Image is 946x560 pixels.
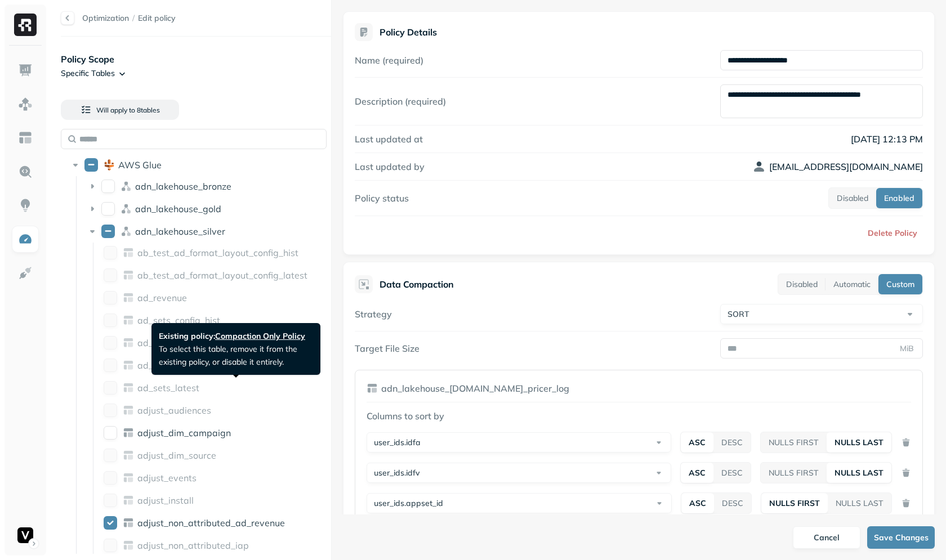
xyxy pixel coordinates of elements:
button: user_ids.appset_id [367,493,672,513]
button: ad_revenue [104,291,117,304]
button: ASC [681,432,713,453]
div: ab_test_ad_format_layout_config_histab_test_ad_format_layout_config_hist [99,244,339,262]
button: NULLS FIRST [761,432,827,453]
button: Disabled [829,188,876,208]
button: NULLS LAST [828,493,891,513]
p: adjust_events [137,472,197,483]
button: Cancel [793,526,860,549]
div: adjust_non_attributed_ad_revenueadjust_non_attributed_ad_revenue [99,514,339,532]
button: ad_sets_config_hist [104,313,117,327]
button: NULLS FIRST [761,463,827,483]
img: Insights [18,198,33,213]
div: ad_sets_histad_sets_hist [99,356,339,374]
p: ad_revenue [137,292,187,303]
p: [EMAIL_ADDRESS][DOMAIN_NAME] [769,160,923,173]
label: Policy status [355,192,409,204]
nav: breadcrumb [82,13,176,24]
label: Name (required) [355,55,423,66]
p: [DATE] 12:13 PM [720,132,923,146]
button: adn_lakehouse_silver [101,225,115,238]
button: ad_sets_hist [104,359,117,372]
p: ab_test_ad_format_layout_config_latest [137,270,307,281]
p: adjust_non_attributed_iap [137,540,249,551]
p: Policy Details [380,26,437,38]
button: DESC [714,493,751,513]
img: Dashboard [18,63,33,78]
label: Target File Size [355,343,420,354]
p: adjust_non_attributed_ad_revenue [137,517,285,528]
div: ab_test_ad_format_layout_config_latestab_test_ad_format_layout_config_latest [99,266,339,284]
button: Delete Policy [859,223,923,243]
img: Asset Explorer [18,131,33,145]
button: adjust_non_attributed_ad_revenue [104,516,117,530]
button: ab_test_ad_format_layout_config_latest [104,268,117,282]
div: AWS GlueAWS Glue [65,156,338,174]
button: Disabled [778,274,825,294]
div: ad_sets_config_histad_sets_config_hist [99,311,339,329]
p: Policy Scope [61,52,331,66]
p: ad_sets_latest [137,382,199,393]
p: adn_lakehouse_gold [135,203,221,214]
p: ad_sets_hist [137,360,190,371]
p: AWS Glue [118,159,162,171]
p: adn_lakehouse_silver [135,226,225,237]
button: adjust_dim_source [104,449,117,462]
span: Edit policy [138,13,176,24]
img: Voodoo [17,527,33,543]
button: Save Changes [867,526,935,549]
img: Query Explorer [18,164,33,179]
label: Strategy [355,308,392,320]
div: ad_sets_config_latestad_sets_config_latest [99,334,339,352]
img: Integrations [18,266,33,280]
div: adjust_installadjust_install [99,491,339,509]
label: Description (required) [355,96,446,107]
p: adn_lakehouse_bronze [135,181,231,192]
button: adn_lakehouse_bronze [101,180,115,193]
span: ab_test_ad_format_layout_config_hist [137,247,298,258]
button: adjust_non_attributed_iap [104,539,117,552]
p: adjust_dim_campaign [137,427,231,438]
button: ASC [681,493,714,513]
span: Existing policy: [159,331,215,341]
div: adn_lakehouse_goldadn_lakehouse_gold [82,200,338,218]
div: adjust_audiencesadjust_audiences [99,401,339,419]
span: ad_sets_config_hist [137,315,220,326]
p: adjust_install [137,495,194,506]
button: ASC [681,463,713,483]
button: NULLS LAST [827,432,891,453]
p: / [132,13,135,24]
button: adn_lakehouse_gold [101,202,115,216]
img: Assets [18,97,33,111]
button: Automatic [825,274,878,294]
button: DESC [713,463,751,483]
p: adjust_dim_source [137,450,216,461]
label: Last updated by [355,161,425,172]
p: To select this table, remove it from the existing policy, or disable it entirely. [159,330,313,368]
span: 8 table s [135,106,160,114]
p: Data Compaction [380,277,454,291]
span: Compaction Only Policy [215,330,305,343]
p: ad_sets_config_latest [137,337,229,348]
button: Custom [878,274,922,294]
p: adjust_audiences [137,405,211,416]
button: adjust_audiences [104,404,117,417]
button: adjust_dim_campaign [104,426,117,440]
div: adjust_dim_sourceadjust_dim_source [99,446,339,464]
img: Ryft [14,14,37,36]
div: adjust_non_attributed_iapadjust_non_attributed_iap [99,536,339,554]
img: Optimization [18,232,33,247]
button: Will apply to 8tables [61,100,179,120]
div: adn_lakehouse_bronzeadn_lakehouse_bronze [82,177,338,195]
